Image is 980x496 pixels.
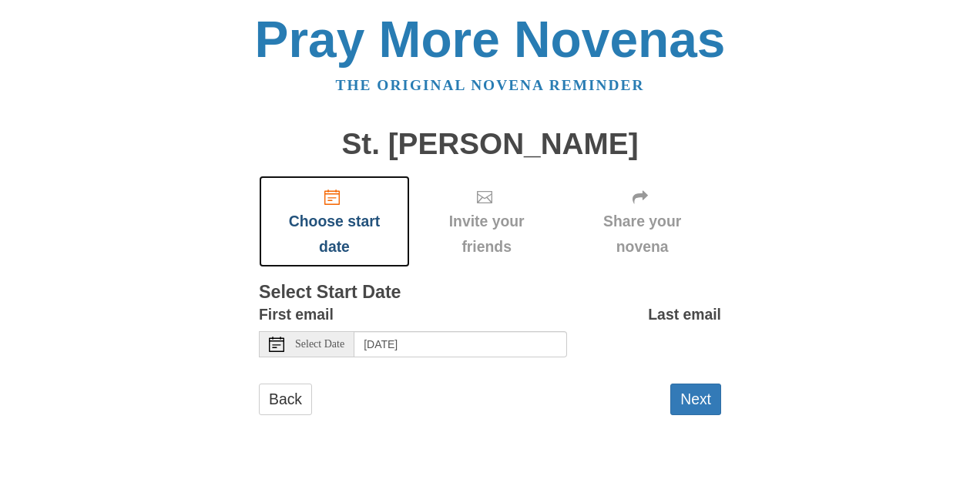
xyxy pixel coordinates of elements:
h3: Select Start Date [259,283,721,303]
label: Last email [648,302,721,327]
span: Select Date [295,339,344,350]
div: Click "Next" to confirm your start date first. [410,176,563,267]
span: Share your novena [579,209,706,260]
a: Pray More Novenas [255,11,726,68]
button: Next [670,384,721,415]
span: Choose start date [274,209,394,260]
div: Click "Next" to confirm your start date first. [563,176,721,267]
a: The original novena reminder [336,77,645,93]
h1: St. [PERSON_NAME] [259,128,721,161]
a: Choose start date [259,176,410,267]
label: First email [259,302,334,327]
span: Invite your friends [425,209,548,260]
a: Back [259,384,312,415]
